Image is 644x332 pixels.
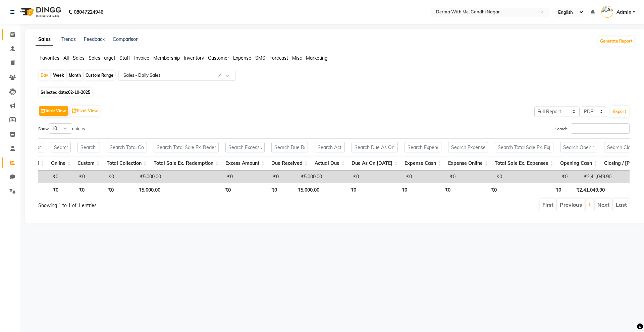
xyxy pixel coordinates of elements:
[292,55,302,61] span: Misc
[184,55,204,61] span: Inventory
[233,55,251,61] span: Expense
[164,171,236,183] td: ₹0
[40,55,59,61] span: Favorites
[571,123,630,134] input: Search:
[38,198,279,209] div: Showing 1 to 1 of 1 entries
[70,106,100,116] button: Pivot View
[208,55,229,61] span: Customer
[405,142,441,152] input: Search Expense Cash
[39,106,68,116] button: Table View
[74,156,103,171] th: Custom: activate to sort column ascending
[565,183,608,196] th: ₹2,41,049.90
[269,55,288,61] span: Forecast
[72,109,77,114] img: pivot.png
[88,183,117,196] th: ₹0
[557,156,601,171] th: Opening Cash: activate to sort column ascending
[113,36,139,42] a: Comparison
[495,142,553,152] input: Search Total Sale Ex. Expenses
[616,9,631,16] span: Admin
[74,3,103,21] b: 08047224946
[89,55,115,61] span: Sales Target
[325,171,362,183] td: ₹0
[61,36,76,42] a: Trends
[134,55,149,61] span: Invoice
[315,142,345,152] input: Search Actual Due
[560,142,597,152] input: Search Opening Cash
[153,55,180,61] span: Membership
[282,171,325,183] td: ₹5,000.00
[236,171,282,183] td: ₹0
[84,36,105,42] a: Feedback
[348,156,401,171] th: Due As On Today: activate to sort column ascending
[39,183,61,196] th: ₹0
[67,71,83,80] div: Month
[234,183,280,196] th: ₹0
[117,183,164,196] th: ₹5,000.00
[459,171,505,183] td: ₹0
[491,156,557,171] th: Total Sale Ex. Expenses: activate to sort column ascending
[588,201,591,208] a: 1
[49,123,72,134] select: Showentries
[445,156,491,171] th: Expense Online: activate to sort column ascending
[62,183,88,196] th: ₹0
[62,171,88,183] td: ₹0
[555,123,630,134] label: Search:
[225,142,265,152] input: Search Excess Amount
[222,156,268,171] th: Excess Amount: activate to sort column ascending
[36,34,53,46] a: Sales
[610,106,629,117] button: Export
[117,171,164,183] td: ₹5,000.00
[77,142,100,152] input: Search Custom
[411,183,454,196] th: ₹0
[38,123,85,134] label: Show entries
[362,171,415,183] td: ₹0
[51,142,71,152] input: Search Online
[255,55,265,61] span: SMS
[103,156,150,171] th: Total Collection: activate to sort column ascending
[150,156,222,171] th: Total Sale Ex. Redemption: activate to sort column ascending
[63,55,69,61] span: All
[164,183,234,196] th: ₹0
[505,171,571,183] td: ₹0
[311,156,348,171] th: Actual Due: activate to sort column ascending
[401,156,445,171] th: Expense Cash: activate to sort column ascending
[51,71,66,80] div: Week
[154,142,219,152] input: Search Total Sale Ex. Redemption
[571,171,615,183] td: ₹2,41,049.90
[39,171,62,183] td: ₹0
[500,183,565,196] th: ₹0
[39,71,50,80] div: Day
[88,171,117,183] td: ₹0
[601,6,613,18] img: Admin
[268,156,311,171] th: Due Received: activate to sort column ascending
[218,72,224,79] span: Clear all
[84,71,115,80] div: Custom Range
[323,183,360,196] th: ₹0
[352,142,398,152] input: Search Due As On Today
[454,183,500,196] th: ₹0
[73,55,85,61] span: Sales
[598,37,634,46] button: Generate Report
[48,156,74,171] th: Online: activate to sort column ascending
[448,142,488,152] input: Search Expense Online
[415,171,459,183] td: ₹0
[271,142,308,152] input: Search Due Received
[119,55,130,61] span: Staff
[39,88,92,96] span: Selected date:
[107,142,147,152] input: Search Total Collection
[17,3,63,21] img: logo
[360,183,411,196] th: ₹0
[68,90,90,95] span: 02-10-2025
[280,183,323,196] th: ₹5,000.00
[306,55,327,61] span: Marketing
